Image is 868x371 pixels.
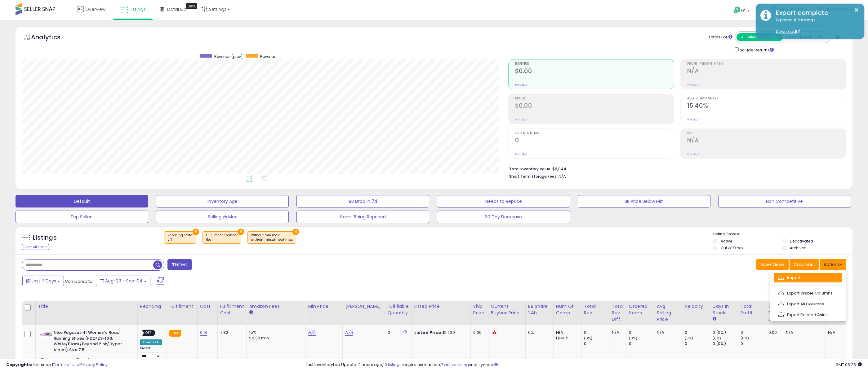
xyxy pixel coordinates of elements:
[728,2,761,20] a: Help
[33,234,57,242] h5: Listings
[708,34,732,40] div: Totals For
[687,83,699,87] small: Prev: N/A
[306,362,862,368] div: Last InventoryLab Update: 2 hours ago, require user action, not synced.
[40,358,123,367] span: | SKU: [DATE]0.01-nikec-jn-B0DJ9S1G3B
[687,118,699,121] small: Prev: N/A
[515,152,527,156] small: Prev: N/A
[687,68,846,76] h2: N/A
[414,330,443,335] b: Listed Price:
[718,195,851,207] button: Non Competitive
[685,336,693,341] small: (0%)
[6,362,108,368] div: seller snap | |
[238,229,244,235] button: ×
[559,173,566,179] span: N/A
[193,229,199,235] button: ×
[515,137,674,145] h2: 0
[54,330,129,354] b: Nike Pegasus 41 Women's Road Running Shoes (FD2723-103, White/Black/Beyond Pink/Hyper Violet) Siz...
[38,303,135,310] div: Title
[584,336,593,341] small: (0%)
[251,238,293,242] div: without min,without max
[6,362,29,368] strong: Copyright
[249,303,303,310] div: Amazon Fees
[260,54,276,59] span: Revenue
[713,231,852,237] p: Listing States:
[584,341,609,347] div: 0
[657,330,677,335] div: N/A
[713,336,721,341] small: (0%)
[53,362,79,368] a: Terms of Use
[22,244,49,250] div: Clear All Filters
[345,303,382,310] div: [PERSON_NAME]
[774,310,842,320] a: Export Related Asins
[22,276,64,286] button: Last 7 Days
[687,62,846,66] span: Profit [PERSON_NAME]
[515,68,674,76] h2: $0.00
[130,6,146,12] span: Listings
[296,195,429,207] button: BB Drop in 7d
[156,211,289,223] button: Selling @ Max
[515,97,674,100] span: Profit
[220,303,244,316] div: Fulfillment Cost
[774,288,842,298] a: Export Visible Columns
[169,330,181,337] small: FBA
[383,362,402,368] a: 10 listings
[741,336,749,341] small: (0%)
[612,303,624,323] div: Total Rev. Diff.
[771,17,860,35] div: Exported 102 listings.
[556,335,576,341] div: FBM: 5
[441,362,471,368] a: 7 active listings
[308,303,340,310] div: Min Price
[105,278,143,284] span: Aug-29 - Sep-04
[713,316,716,322] small: Days In Stock.
[156,195,289,207] button: Inventory Age
[144,330,154,336] span: OFF
[556,330,576,335] div: FBA: 1
[687,97,846,100] span: Avg. Buybox Share
[220,330,242,335] div: 7.32
[828,330,848,335] div: N/A
[214,54,243,59] span: Revenue (prev)
[687,152,699,156] small: Prev: N/A
[515,83,527,87] small: Prev: N/A
[629,330,654,335] div: 0
[509,174,558,179] b: Short Term Storage Fees:
[820,259,846,270] button: Actions
[629,303,652,316] div: Ordered Items
[794,261,813,268] span: Columns
[657,303,679,323] div: Avg Selling Price
[16,211,148,223] button: Top Sellers
[629,336,638,341] small: (0%)
[790,238,813,244] label: Deactivated
[167,233,193,242] span: Repricing state :
[169,303,194,310] div: Fulfillment
[835,362,862,368] span: 2025-09-12 05:23 GMT
[578,195,710,207] button: BB Price Below Min
[345,330,353,336] a: N/A
[167,238,193,242] div: off
[206,238,238,242] div: fba
[528,303,551,316] div: BB Share 24h.
[200,303,215,310] div: Cost
[473,303,486,316] div: Ship Price
[756,259,789,270] button: Save View
[200,330,207,336] a: 0.01
[32,278,56,284] span: Last 7 Days
[249,330,300,335] div: 15%
[515,118,527,121] small: Prev: N/A
[687,132,846,135] span: ROI
[515,132,674,135] span: Ordered Items
[167,6,187,12] span: DataHub
[584,303,607,316] div: Total Rev.
[790,259,819,270] button: Columns
[414,303,468,310] div: Listed Price
[292,229,299,235] button: ×
[249,310,253,315] small: Amazon Fees.
[721,238,732,244] label: Active
[737,33,783,41] button: All Selected Listings
[790,245,807,251] label: Archived
[768,330,778,335] div: 0.00
[437,211,570,223] button: 30 Day Decrease
[509,165,842,172] li: $8,044
[186,3,197,9] div: Tooltip anchor
[437,195,570,207] button: Needs to Reprice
